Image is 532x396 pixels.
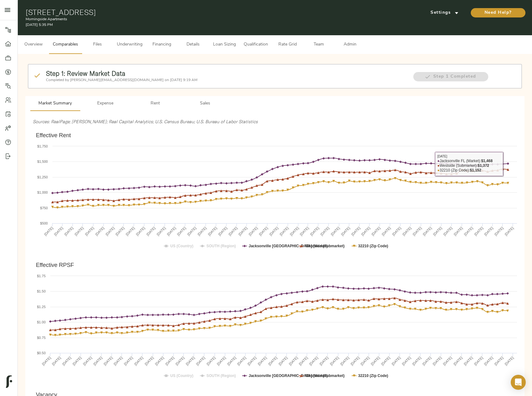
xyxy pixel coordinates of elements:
text: [DATE] [206,356,216,366]
text: [DATE] [146,226,156,236]
text: [DATE] [329,356,340,366]
text: [DATE] [238,226,248,236]
text: [DATE] [401,356,411,366]
text: [DATE] [380,356,391,366]
span: Qualification [244,41,268,49]
text: [DATE] [402,226,412,236]
span: Expense [84,100,127,108]
text: [DATE] [360,226,371,236]
text: [DATE] [320,226,330,236]
text: [DATE] [391,226,402,236]
text: [DATE] [278,356,288,366]
div: Open Intercom Messenger [511,375,526,390]
text: [DATE] [195,356,206,366]
text: SOUTH (Region) [206,374,236,378]
text: [DATE] [197,226,207,236]
text: [DATE] [422,356,432,366]
text: [DATE] [154,356,165,366]
text: [DATE] [82,356,92,366]
text: [DATE] [125,226,135,236]
text: [DATE] [247,356,257,366]
text: [DATE] [43,226,54,236]
text: Effective RPSF [36,262,74,268]
text: $1,500 [37,160,48,163]
text: [DATE] [228,226,238,236]
text: [DATE] [371,226,381,236]
text: [DATE] [84,226,95,236]
text: [DATE] [453,356,463,366]
text: [DATE] [123,356,133,366]
text: [DATE] [186,226,197,236]
text: [DATE] [288,356,298,366]
text: [DATE] [207,226,217,236]
h1: [STREET_ADDRESS] [26,8,358,17]
text: $1.25 [37,305,46,309]
text: [DATE] [105,226,115,236]
text: [DATE] [248,226,258,236]
text: $1.50 [37,289,46,293]
text: Jacksonville [GEOGRAPHIC_DATA] (Market) [249,244,328,248]
text: $0.50 [37,351,46,355]
text: Westside (Submarket) [305,374,345,378]
text: [DATE] [41,356,52,366]
p: [DATE] 5:35 PM [26,22,358,28]
text: [DATE] [350,356,360,366]
span: Details [181,41,205,49]
text: [DATE] [135,226,146,236]
text: [DATE] [298,356,308,366]
text: [DATE] [483,356,494,366]
text: $1.00 [37,320,46,324]
text: [DATE] [391,356,401,366]
text: $1.75 [37,274,46,278]
text: [DATE] [463,356,473,366]
text: [DATE] [269,226,279,236]
span: Settings [427,9,462,17]
text: [DATE] [330,226,341,236]
text: Westside (Submarket) [305,244,345,248]
text: [DATE] [217,226,228,236]
span: Rent [134,100,177,108]
text: [DATE] [422,226,432,236]
text: [DATE] [309,226,320,236]
span: Sales [184,100,226,108]
text: $0.75 [37,336,46,340]
text: [DATE] [62,356,72,366]
text: [DATE] [92,356,103,366]
text: [DATE] [95,226,105,236]
text: [DATE] [360,356,370,366]
text: [DATE] [267,356,278,366]
text: [DATE] [412,226,422,236]
p: Completed by [PERSON_NAME][EMAIL_ADDRESS][DOMAIN_NAME] on [DATE] 9:19 AM [46,77,407,83]
span: Financing [150,41,174,49]
img: logo [6,375,12,388]
text: [DATE] [175,356,185,366]
text: [DATE] [144,356,154,366]
text: [DATE] [453,226,463,236]
text: [DATE] [442,356,453,366]
span: Loan Sizing [212,41,236,49]
text: 32210 (Zip Code) [358,244,388,248]
text: US (Country) [170,374,193,378]
text: SOUTH (Region) [206,244,236,248]
text: $1,750 [37,144,48,148]
text: [DATE] [64,226,74,236]
text: Effective Rent [36,132,71,138]
text: [DATE] [473,356,484,366]
text: [DATE] [494,356,504,366]
text: $1,250 [37,175,48,179]
text: [DATE] [474,226,484,236]
text: [DATE] [504,356,514,366]
button: Need Help? [471,8,525,17]
p: Sources: RealPage; [PERSON_NAME]; Real Capital Analytics; U.S. Census Bureau; U.S. Bureau of Labo... [33,118,517,125]
text: [DATE] [484,226,494,236]
text: [DATE] [319,356,329,366]
span: Underwriting [117,41,142,49]
text: US (Country) [170,244,193,248]
text: [DATE] [156,226,166,236]
text: [DATE] [443,226,453,236]
text: [DATE] [51,356,62,366]
text: [DATE] [289,226,300,236]
text: $1,000 [37,191,48,194]
text: [DATE] [432,356,442,366]
text: [DATE] [185,356,195,366]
